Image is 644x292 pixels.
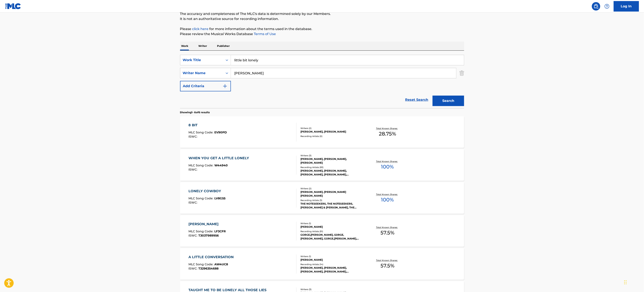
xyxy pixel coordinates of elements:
[214,130,227,134] span: EV90PD
[188,163,214,167] span: MLC Song Code :
[183,71,221,76] div: Writer Name
[381,229,394,237] span: 57.5 %
[614,1,639,12] a: Log In
[592,2,600,11] a: Public Search
[188,255,236,260] div: A LITTLE CONVERSATION
[188,229,214,233] span: MLC Song Code :
[188,123,227,128] div: 8 BIT
[180,16,464,21] p: It is not an authoritative source for recording information.
[300,154,364,157] div: Writers ( 3 )
[300,233,364,241] div: GORGE,[PERSON_NAME], GORGE,[PERSON_NAME], GORGE,[PERSON_NAME], GORGE,[PERSON_NAME], GORGE,[PERSON...
[253,32,276,36] a: Terms of Use
[180,116,464,148] a: 8 BITMLC Song Code:EV90PDISWC:Writers (2)[PERSON_NAME], [PERSON_NAME]Recording Artists (0)Total K...
[192,27,209,31] a: click here
[180,149,464,181] a: WHEN YOU GET A LITTLE LONELYMLC Song Code:W44940ISWC:Writers (3)[PERSON_NAME], [PERSON_NAME], [PE...
[623,272,644,292] iframe: Chat Widget
[180,55,464,108] form: Search Form
[188,130,214,134] span: MLC Song Code :
[594,4,599,9] img: search
[188,156,251,161] div: WHEN YOU GET A LITTLE LONELY
[381,163,394,171] span: 100 %
[5,3,21,9] img: MLC Logo
[214,196,225,200] span: LV8G55
[214,262,228,266] span: AW4UC8
[300,225,364,229] div: [PERSON_NAME]
[300,187,364,190] div: Writers ( 2 )
[433,96,464,106] button: Search
[188,234,198,237] span: ISWC :
[300,135,364,138] div: Recording Artists ( 0 )
[223,84,228,89] img: 9d2ae6d4665cec9f34b9.svg
[300,258,364,262] div: [PERSON_NAME]
[180,26,464,32] p: Please for more information about the terms used in the database.
[300,263,364,266] div: Recording Artists ( 14 )
[198,267,219,270] span: T3296354688
[180,42,190,50] p: Work
[188,262,214,266] span: MLC Song Code :
[216,42,231,50] p: Publisher
[604,4,610,9] img: help
[379,130,396,138] span: 28.75 %
[300,166,364,169] div: Recording Artists ( 93 )
[376,127,399,130] p: Total Known Shares:
[603,2,611,11] div: Help
[180,110,210,114] p: Showing 1 - 6 of 6 results
[460,68,464,78] img: Delete Criterion
[300,255,364,258] div: Writers ( 1 )
[183,58,221,63] div: Work Title
[188,196,214,200] span: MLC Song Code :
[403,95,431,104] a: Reset Search
[188,267,198,270] span: ISWC :
[624,276,627,289] div: Drag
[300,199,364,202] div: Recording Artists ( 3 )
[188,168,198,171] span: ISWC :
[180,81,231,91] button: Add Criteria
[300,202,364,209] div: THE NOTESEEKERS, THE NOTESEEKERS, [PERSON_NAME] & [PERSON_NAME], THE NOTESEEKERS,[PERSON_NAME],[P...
[300,190,364,198] div: [PERSON_NAME], [PERSON_NAME] [PERSON_NAME]
[180,248,464,280] a: A LITTLE CONVERSATIONMLC Song Code:AW4UC8ISWC:T3296354688Writers (1)[PERSON_NAME]Recording Artist...
[300,222,364,225] div: Writers ( 1 )
[188,189,225,194] div: LONELY COWBOY
[376,193,399,196] p: Total Known Shares:
[381,196,394,204] span: 100 %
[300,288,364,291] div: Writers ( 3 )
[300,130,364,134] div: [PERSON_NAME], [PERSON_NAME]
[198,234,219,237] span: T3037989956
[300,169,364,176] div: [PERSON_NAME], [PERSON_NAME], [PERSON_NAME], [PERSON_NAME], [PERSON_NAME]
[381,262,394,270] span: 57.5 %
[180,32,464,37] p: Please review the Musical Works Database
[300,266,364,274] div: [PERSON_NAME], [PERSON_NAME], [PERSON_NAME], [PERSON_NAME], [PERSON_NAME]
[300,127,364,130] div: Writers ( 2 )
[188,222,226,227] div: [PERSON_NAME]
[376,160,399,163] p: Total Known Shares:
[376,259,399,262] p: Total Known Shares:
[180,11,464,16] p: The accuracy and completeness of The MLC's data is determined solely by our Members.
[188,201,198,204] span: ISWC :
[376,226,399,229] p: Total Known Shares:
[214,229,226,233] span: LF3CFR
[197,42,208,50] p: Writer
[188,135,198,138] span: ISWC :
[300,157,364,165] div: [PERSON_NAME], [PERSON_NAME], [PERSON_NAME]
[300,230,364,233] div: Recording Artists ( 51 )
[180,215,464,247] a: [PERSON_NAME]MLC Song Code:LF3CFRISWC:T3037989956Writers (1)[PERSON_NAME]Recording Artists (51)GO...
[180,182,464,214] a: LONELY COWBOYMLC Song Code:LV8G55ISWC:Writers (2)[PERSON_NAME], [PERSON_NAME] [PERSON_NAME]Record...
[214,163,228,167] span: W44940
